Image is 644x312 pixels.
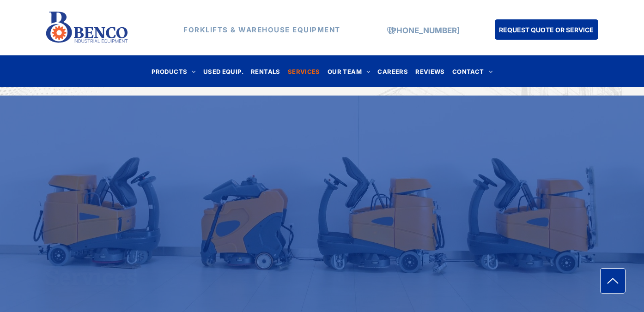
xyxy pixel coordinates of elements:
a: SERVICES [284,65,324,78]
strong: FORKLIFTS & WAREHOUSE EQUIPMENT [183,25,340,34]
a: PRODUCTS [148,65,200,78]
a: RENTALS [247,65,284,78]
span: REQUEST QUOTE OR SERVICE [499,21,594,38]
a: REQUEST QUOTE OR SERVICE [495,19,598,40]
a: REVIEWS [412,65,449,78]
a: CAREERS [374,65,412,78]
a: OUR TEAM [324,65,374,78]
span: Services [45,261,138,292]
a: CONTACT [449,65,496,78]
a: [PHONE_NUMBER] [389,26,460,35]
a: USED EQUIP. [200,65,247,78]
